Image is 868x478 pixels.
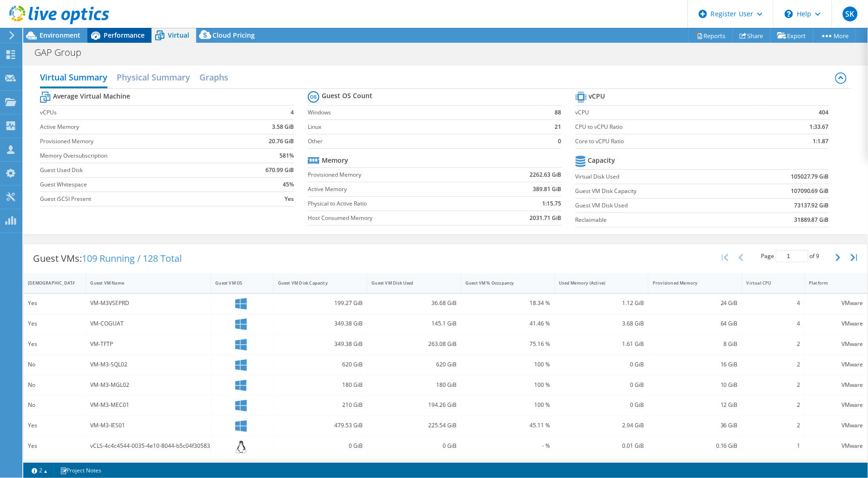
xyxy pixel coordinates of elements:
[28,400,81,410] div: No
[559,420,644,431] div: 2.94 GiB
[53,92,130,101] b: Average Virtual Machine
[465,298,550,308] div: 18.34 %
[465,339,550,349] div: 75.16 %
[809,298,863,308] div: VMware
[530,213,562,223] b: 2031.71 GiB
[82,252,182,265] span: 109 Running / 128 Total
[747,400,800,410] div: 2
[589,92,605,101] b: vCPU
[791,172,829,181] b: 105027.79 GiB
[90,339,206,349] div: VM-TFTP
[371,298,457,308] div: 36.68 GiB
[308,213,482,223] label: Host Consumed Memory
[90,319,206,329] div: VM-COGUAT
[809,380,863,390] div: VMware
[28,339,81,349] div: Yes
[747,280,789,286] div: Virtual CPU
[776,250,808,262] input: jump to page
[785,10,793,18] svg: \n
[371,359,457,370] div: 620 GiB
[278,380,363,390] div: 180 GiB
[28,359,81,370] div: No
[308,108,538,117] label: Windows
[308,170,482,179] label: Provisioned Memory
[272,122,294,132] b: 3.58 GiB
[40,137,233,146] label: Provisioned Memory
[747,420,800,431] div: 2
[212,31,255,40] span: Cloud Pricing
[40,194,233,204] label: Guest iSCSI Present
[747,359,800,370] div: 2
[199,68,228,86] h2: Graphs
[265,166,294,175] b: 670.99 GiB
[809,319,863,329] div: VMware
[465,441,550,451] div: - %
[809,441,863,451] div: VMware
[90,380,206,390] div: VM-M3-MGL02
[40,68,107,88] h2: Virtual Summary
[791,186,829,196] b: 107090.69 GiB
[278,280,352,286] div: Guest VM Disk Capacity
[279,151,294,160] b: 581%
[576,215,736,225] label: Reclaimable
[90,420,206,431] div: VM-M3-IES01
[90,280,195,286] div: Guest VM Name
[308,137,538,146] label: Other
[576,172,736,181] label: Virtual Disk Used
[269,137,294,146] b: 20.76 GiB
[40,151,233,160] label: Memory Oversubscription
[28,380,81,390] div: No
[809,280,852,286] div: Platform
[794,201,829,210] b: 73137.92 GiB
[322,156,348,165] b: Memory
[371,280,445,286] div: Guest VM Disk Used
[576,108,762,117] label: vCPU
[25,465,54,476] a: 2
[283,180,294,189] b: 45%
[747,319,800,329] div: 4
[733,28,771,43] a: Share
[653,319,738,329] div: 64 GiB
[53,465,108,476] a: Project Notes
[90,400,206,410] div: VM-M3-MEC01
[770,28,814,43] a: Export
[28,319,81,329] div: Yes
[559,298,644,308] div: 1.12 GiB
[371,339,457,349] div: 263.08 GiB
[588,156,616,165] b: Capacity
[371,441,457,451] div: 0 GiB
[747,339,800,349] div: 2
[809,359,863,370] div: VMware
[465,359,550,370] div: 100 %
[559,319,644,329] div: 3.68 GiB
[40,31,80,40] span: Environment
[371,319,457,329] div: 145.1 GiB
[559,400,644,410] div: 0 GiB
[278,298,363,308] div: 199.27 GiB
[308,199,482,208] label: Physical to Active Ratio
[278,359,363,370] div: 620 GiB
[465,319,550,329] div: 41.46 %
[40,166,233,175] label: Guest Used Disk
[278,441,363,451] div: 0 GiB
[40,180,233,189] label: Guest Whitespace
[809,420,863,431] div: VMware
[559,280,633,286] div: Used Memory (Active)
[168,31,189,40] span: Virtual
[291,108,294,117] b: 4
[285,194,294,204] b: Yes
[558,137,562,146] b: 0
[762,250,820,262] span: Page of
[40,122,233,132] label: Active Memory
[813,28,856,43] a: More
[576,186,736,196] label: Guest VM Disk Capacity
[559,339,644,349] div: 1.61 GiB
[322,91,372,100] b: Guest OS Count
[576,122,762,132] label: CPU to vCPU Ratio
[809,339,863,349] div: VMware
[533,185,562,194] b: 389.81 GiB
[543,199,562,208] b: 1:15.75
[278,400,363,410] div: 210 GiB
[794,215,829,225] b: 31889.87 GiB
[308,122,538,132] label: Linux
